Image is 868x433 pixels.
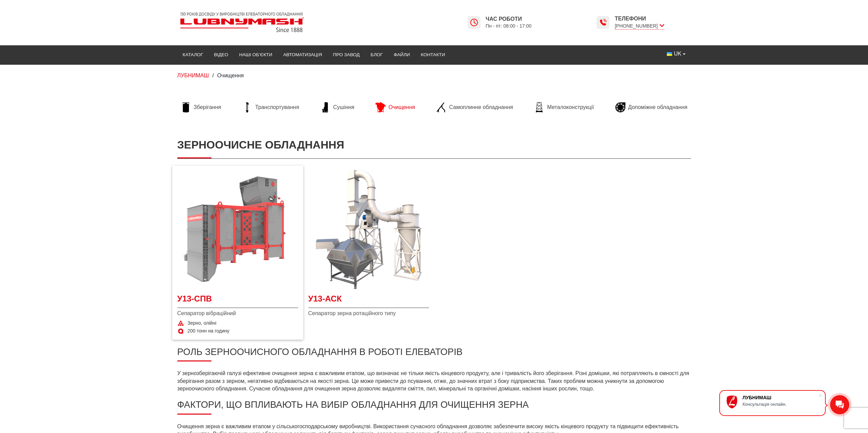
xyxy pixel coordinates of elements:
a: Допоміжне обладнання [612,102,691,112]
a: Каталог [177,47,209,62]
button: UK [661,47,691,60]
a: Контакти [415,47,451,62]
a: Самоплинне обладнання [433,102,516,112]
span: Час роботи [486,15,532,23]
a: Очищення [372,102,418,112]
a: Транспортування [239,102,303,112]
img: Lubnymash time icon [599,18,607,27]
span: Зерно, олійні [188,320,217,327]
span: [PHONE_NUMBER] [615,22,664,30]
a: Сушіння [317,102,358,112]
a: У13-АСК [308,293,429,308]
span: Самоплинне обладнання [449,104,513,111]
a: Наші об’єкти [234,47,278,62]
a: У13-СПВ [177,293,298,308]
h2: Роль зерноочисного обладнання в роботі елеваторів [177,346,691,362]
a: Зберігання [177,102,225,112]
p: У зернозберігаючій галузі ефективне очищення зерна є важливим етапом, що визначає не тільки якіст... [177,370,691,392]
img: Lubnymash time icon [470,18,478,27]
img: Українська [667,52,672,56]
div: ЛУБНИМАШ [742,395,818,400]
h1: Зерноочисне обладнання [177,132,691,158]
a: Блог [365,47,388,62]
span: Допоміжне обладнання [628,104,688,111]
h2: Фактори, що впливають на вибір обладнання для очищення зерна [177,399,691,415]
span: Сепаратор вібраційний [177,310,298,317]
a: ЛУБНИМАШ [177,73,209,78]
span: 200 тонн на годину [188,328,230,335]
span: UK [674,50,681,58]
a: Про завод [327,47,365,62]
span: Очищення [217,73,244,78]
a: Металоконструкції [531,102,597,112]
a: Файли [388,47,415,62]
span: Телефони [615,15,664,22]
span: / [212,73,214,78]
span: Сушіння [333,104,354,111]
span: Металоконструкції [547,104,594,111]
span: Пн - пт: 08:00 - 17:00 [486,23,532,29]
span: Зберігання [194,104,221,111]
a: Відео [209,47,234,62]
span: Очищення [388,104,415,111]
span: Сепаратор зерна ротаційного типу [308,310,429,317]
span: Транспортування [255,104,299,111]
a: Автоматизація [278,47,327,62]
div: Консультація онлайн. [742,402,818,407]
img: Lubnymash [177,10,307,35]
